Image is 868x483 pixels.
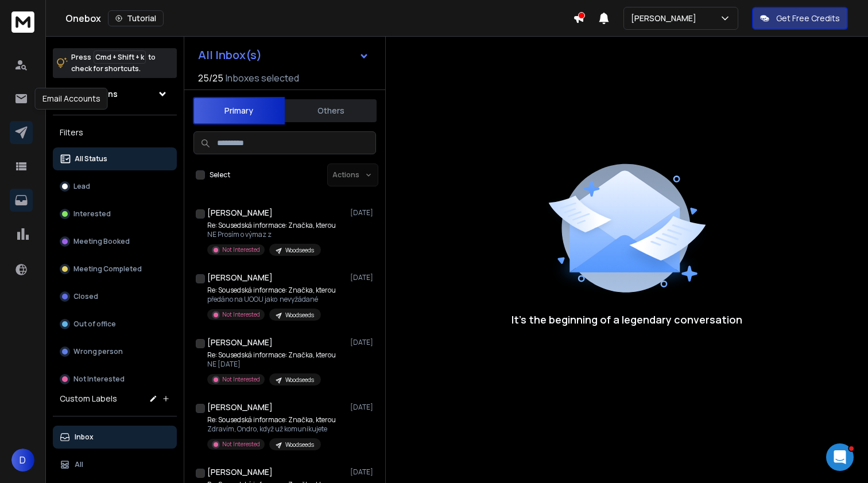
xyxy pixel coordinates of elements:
[53,426,177,449] button: Inbox
[207,337,273,348] h1: [PERSON_NAME]
[73,347,123,356] p: Wrong person
[73,320,116,329] p: Out of office
[53,285,177,308] button: Closed
[207,415,336,424] p: Re: Sousedská informace: Značka, kterou
[73,292,98,301] p: Closed
[207,360,336,369] p: NE [DATE]
[222,375,260,384] p: Not Interested
[350,468,376,477] p: [DATE]
[350,338,376,347] p: [DATE]
[53,202,177,225] button: Interested
[75,154,107,163] p: All Status
[285,376,314,384] p: Woodseeds
[198,71,223,85] span: 25 / 25
[94,50,146,64] span: Cmd + Shift + k
[53,230,177,253] button: Meeting Booked
[350,403,376,412] p: [DATE]
[631,13,701,24] p: [PERSON_NAME]
[193,97,285,124] button: Primary
[210,170,230,180] label: Select
[207,221,336,230] p: Re: Sousedská informace: Značka, kterou
[207,350,336,360] p: Re: Sousedská informace: Značka, kterou
[207,466,273,478] h1: [PERSON_NAME]
[53,340,177,363] button: Wrong person
[71,52,156,75] p: Press to check for shortcuts.
[207,272,273,283] h1: [PERSON_NAME]
[222,246,260,254] p: Not Interested
[11,449,34,472] button: D
[222,310,260,319] p: Not Interested
[350,273,376,282] p: [DATE]
[73,209,111,219] p: Interested
[189,44,378,67] button: All Inbox(s)
[60,393,117,404] h3: Custom Labels
[53,368,177,391] button: Not Interested
[53,453,177,476] button: All
[207,295,336,304] p: předáno na UOOU jako nevyžádané
[207,424,336,434] p: Zdravím, Ondro, když už komunikujete
[35,88,108,110] div: Email Accounts
[207,402,273,413] h1: [PERSON_NAME]
[826,443,854,471] iframe: Intercom live chat
[285,246,314,255] p: Woodseeds
[73,237,130,246] p: Meeting Booked
[207,230,336,239] p: NE Prosím o výmaz z
[752,7,848,30] button: Get Free Credits
[108,10,164,26] button: Tutorial
[73,264,142,274] p: Meeting Completed
[285,311,314,320] p: Woodseeds
[73,182,90,191] p: Lead
[53,124,177,141] h3: Filters
[53,175,177,198] button: Lead
[511,311,742,328] p: It’s the beginning of a legendary conversation
[198,49,262,61] h1: All Inbox(s)
[285,441,314,449] p: Woodseeds
[207,286,336,295] p: Re: Sousedská informace: Značka, kterou
[53,258,177,281] button: Meeting Completed
[776,13,840,24] p: Get Free Credits
[53,83,177,106] button: All Campaigns
[65,10,573,26] div: Onebox
[75,433,94,442] p: Inbox
[285,98,377,123] button: Others
[222,440,260,449] p: Not Interested
[75,460,83,469] p: All
[53,313,177,336] button: Out of office
[207,207,273,219] h1: [PERSON_NAME]
[226,71,299,85] h3: Inboxes selected
[53,147,177,170] button: All Status
[73,375,125,384] p: Not Interested
[350,208,376,217] p: [DATE]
